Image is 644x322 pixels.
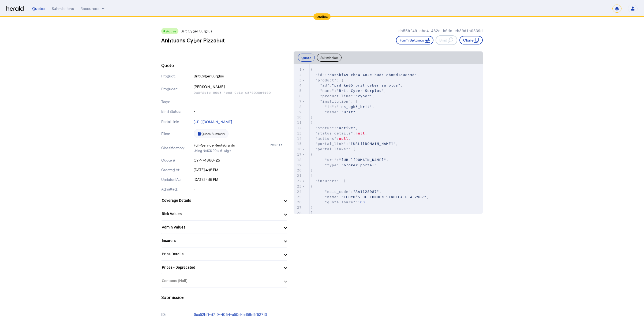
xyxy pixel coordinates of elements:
span: : , [310,89,386,93]
span: "[URL][DOMAIN_NAME]" [349,142,396,146]
span: : , [310,195,429,199]
span: "AA1128987" [353,190,379,194]
p: 6aa52bf1-d719-4054-a50d-bd58d5f52713 [194,312,287,317]
span: : , [310,158,388,162]
p: Using NAICS 2017 6-Digit [194,148,287,153]
span: "uri" [325,158,336,162]
span: null [355,131,365,135]
div: 2 [294,72,302,78]
span: "institution" [320,99,351,103]
span: "product" [315,78,336,82]
span: "LLOYD’S OF LONDON SYNDICATE # 2987" [341,195,426,199]
span: 100 [358,200,365,204]
span: { [310,68,313,72]
p: Quote #: [161,158,193,163]
span: "cyber" [355,94,372,98]
div: Submissions [52,6,74,11]
div: 1 [294,67,302,72]
span: : [ [310,147,355,151]
div: 16 [294,147,302,152]
span: { [310,184,313,188]
div: 15 [294,141,302,147]
span: : [310,163,377,167]
p: [PERSON_NAME] [194,83,287,91]
div: 4 [294,83,302,88]
div: 22 [294,178,302,184]
div: 8 [294,104,302,110]
span: "status_details" [315,131,353,135]
div: 26 [294,200,302,205]
div: 27 [294,205,302,210]
div: Full-Service Restaurants [194,143,235,148]
span: "[URL][DOMAIN_NAME]" [339,158,386,162]
span: : [ [310,179,346,183]
h4: Quote [161,62,174,69]
span: : , [310,190,381,194]
button: Bind [436,35,457,45]
span: "quota_share" [325,200,355,204]
span: "portal_link" [315,142,346,146]
button: Quote [298,54,315,62]
span: } [310,205,313,209]
span: ], [310,174,315,178]
span: : , [310,83,403,87]
span: "actions" [315,137,336,141]
span: "prd_kn05_brit_cyber_surplus" [332,83,400,87]
mat-expansion-panel-header: Coverage Details [161,194,287,207]
mat-expansion-panel-header: Insurers [161,234,287,247]
img: Herald Logo [6,6,24,11]
p: Product: [161,73,193,79]
span: : , [310,131,367,135]
div: 12 [294,125,302,131]
div: 24 [294,189,302,194]
p: 9a0f2afc-9913-4ec8-9e1e-1876920a4169 [194,91,287,95]
div: 6 [294,93,302,99]
span: "id" [315,73,325,77]
p: - [194,99,287,104]
span: "name" [320,89,334,93]
p: Brit Cyber Surplus [194,73,287,79]
div: 28 [294,210,302,216]
div: 10 [294,115,302,120]
a: [URL][DOMAIN_NAME].. [194,119,234,124]
div: 9 [294,110,302,115]
span: }, [310,121,315,125]
p: - [194,186,287,192]
div: 19 [294,163,302,168]
div: 17 [294,152,302,157]
p: da55bf49-cbe4-482e-b0dc-eb80d1a0839d [398,28,483,34]
span: Active [166,29,176,33]
div: Sandbox [313,13,331,20]
span: } [310,115,313,119]
p: [DATE] 4:15 PM [194,167,287,173]
button: Resources dropdown menu [80,6,106,11]
span: } [310,168,313,172]
span: : , [310,142,398,146]
span: : [310,200,365,204]
button: Submission [317,54,342,62]
span: : , [310,126,358,130]
p: [DATE] 4:15 PM [194,177,287,182]
p: Brit Cyber Surplus [181,28,212,34]
div: Quotes [32,6,45,11]
div: 25 [294,194,302,200]
mat-panel-title: Price Details [162,251,280,257]
p: ID: [161,311,193,318]
mat-expansion-panel-header: Prices - Deprecated [161,261,287,274]
p: Bind Status: [161,109,193,114]
span: "product_line" [320,94,353,98]
div: 20 [294,168,302,173]
span: : { [310,99,358,103]
p: Files: [161,131,193,136]
span: "id" [320,83,330,87]
span: : , [310,94,374,98]
mat-expansion-panel-header: Price Details [161,248,287,260]
span: "naic_code" [325,190,351,194]
span: "Brit" [341,110,355,114]
mat-expansion-panel-header: Admin Values [161,221,287,234]
div: 21 [294,173,302,178]
p: Tags: [161,99,193,104]
span: "type" [325,163,339,167]
span: "active" [337,126,356,130]
p: Admitted: [161,186,193,192]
